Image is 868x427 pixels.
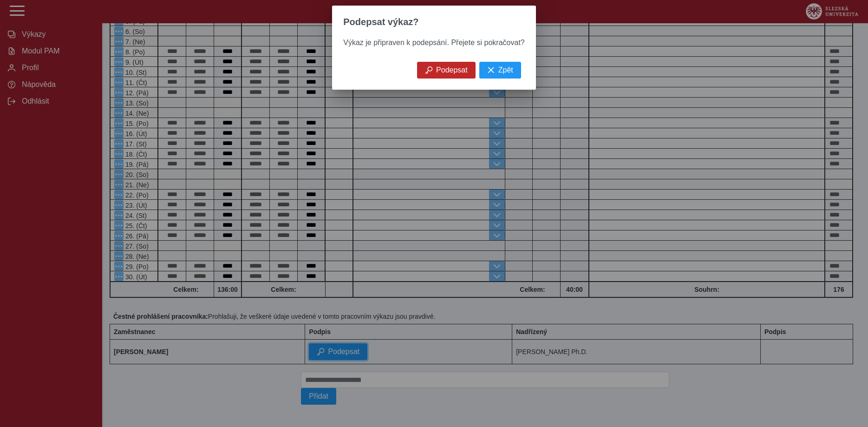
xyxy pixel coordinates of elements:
[343,17,418,27] span: Podepsat výkaz?
[417,62,476,79] button: Podepsat
[343,39,524,46] span: Výkaz je připraven k podepsání. Přejete si pokračovat?
[498,66,513,74] span: Zpět
[479,62,521,79] button: Zpět
[436,66,468,74] span: Podepsat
